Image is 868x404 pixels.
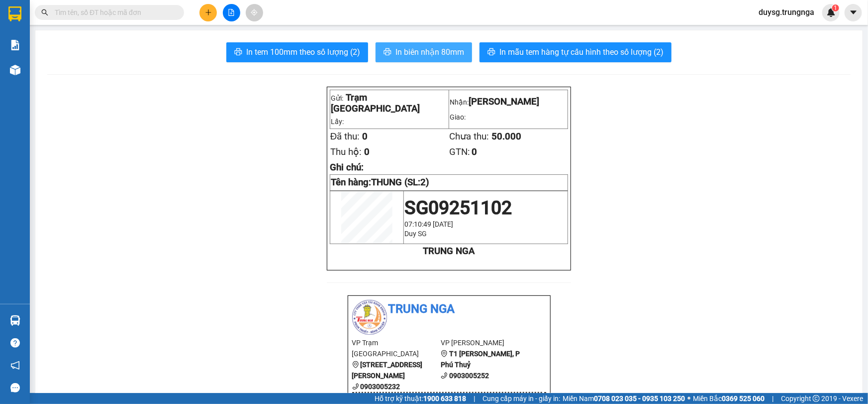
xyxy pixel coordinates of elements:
[693,393,765,404] span: Miền Bắc
[116,8,196,31] div: [PERSON_NAME]
[8,6,21,21] img: logo-vxr
[234,48,242,57] span: printer
[849,8,858,17] span: caret-down
[832,4,839,11] sup: 1
[115,68,136,92] span: Chưa thu :
[352,383,359,390] span: phone
[199,4,217,21] button: plus
[8,9,24,20] span: Gửi:
[251,9,258,16] span: aim
[423,395,466,403] strong: 1900 633 818
[246,4,263,21] button: aim
[331,92,420,114] span: Trạm [GEOGRAPHIC_DATA]
[10,65,20,75] img: warehouse-icon
[827,8,836,17] img: icon-new-feature
[116,8,140,19] span: Nhận:
[404,197,512,219] span: SG09251102
[55,7,172,18] input: Tìm tên, số ĐT hoặc mã đơn
[772,393,773,404] span: |
[404,220,453,228] span: 07:10:49 [DATE]
[491,131,521,142] span: 50.000
[41,9,48,16] span: search
[352,300,387,335] img: logo.jpg
[441,337,530,348] li: VP [PERSON_NAME]
[441,350,520,369] b: T1 [PERSON_NAME], P Phú Thuỷ
[362,131,368,142] span: 0
[10,383,20,393] span: message
[330,146,362,157] span: Thu hộ:
[594,395,685,403] strong: 0708 023 035 - 0935 103 250
[376,42,472,62] button: printerIn biên nhận 80mm
[10,40,20,50] img: solution-icon
[131,45,174,62] span: KM 12
[352,337,441,359] li: VP Trạm [GEOGRAPHIC_DATA]
[330,162,364,173] span: Ghi chú:
[499,46,664,58] span: In mẫu tem hàng tự cấu hình theo số lượng (2)
[246,46,360,58] span: In tem 100mm theo số lượng (2)
[226,42,368,62] button: printerIn tem 100mm theo số lượng (2)
[845,4,862,21] button: caret-down
[449,131,489,142] span: Chưa thu:
[116,31,196,45] div: 0968684876
[352,361,359,368] span: environment
[722,395,765,403] strong: 0369 525 060
[115,68,197,93] div: 100.000
[395,46,464,58] span: In biên nhận 80mm
[331,92,448,114] p: Gửi:
[228,9,235,16] span: file-add
[450,96,567,107] p: Nhận:
[482,393,560,404] span: Cung cấp máy in - giấy in:
[474,393,475,404] span: |
[469,96,539,107] span: [PERSON_NAME]
[687,397,690,401] span: ⚪️
[813,395,820,402] span: copyright
[223,4,240,21] button: file-add
[352,361,423,380] b: [STREET_ADDRESS][PERSON_NAME]
[449,372,489,380] b: 0903005252
[371,177,429,188] span: THUNG (SL:
[10,338,20,348] span: question-circle
[487,48,495,57] span: printer
[375,393,466,404] span: Hỗ trợ kỹ thuật:
[441,350,448,357] span: environment
[450,113,466,121] span: Giao:
[331,118,344,126] span: Lấy:
[361,383,400,391] b: 0903005232
[116,50,131,61] span: DĐ:
[330,131,360,142] span: Đã thu:
[441,372,448,379] span: phone
[404,230,427,238] span: Duy SG
[563,393,685,404] span: Miền Nam
[834,4,837,11] span: 1
[10,315,20,326] img: warehouse-icon
[420,177,429,188] span: 2)
[352,300,546,319] li: Trung Nga
[331,177,429,188] strong: Tên hàng:
[8,8,109,32] div: Trạm [GEOGRAPHIC_DATA]
[384,48,391,57] span: printer
[480,42,672,62] button: printerIn mẫu tem hàng tự cấu hình theo số lượng (2)
[10,361,20,370] span: notification
[751,6,822,18] span: duysg.trungnga
[364,146,370,157] span: 0
[423,246,475,257] strong: TRUNG NGA
[205,9,212,16] span: plus
[472,146,477,157] span: 0
[449,146,470,157] span: GTN:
